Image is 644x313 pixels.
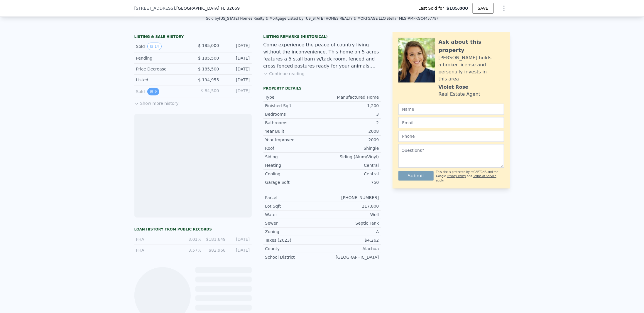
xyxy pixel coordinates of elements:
[322,120,379,126] div: 2
[136,43,188,50] div: Sold
[224,77,250,83] div: [DATE]
[447,174,466,178] a: Privacy Policy
[224,55,250,61] div: [DATE]
[473,3,493,14] button: SAVE
[439,38,504,54] div: Ask about this property
[134,34,252,40] div: LISTING & SALE HISTORY
[322,179,379,185] div: 750
[265,171,322,177] div: Cooling
[136,66,188,72] div: Price Decrease
[181,247,201,253] div: 3.57%
[439,54,504,83] div: [PERSON_NAME] holds a broker license and personally invests in this area
[147,43,162,50] button: View historical data
[136,88,188,95] div: Sold
[265,145,322,151] div: Roof
[322,103,379,109] div: 1,200
[398,131,504,142] input: Phone
[205,236,226,242] div: $181,649
[224,88,250,95] div: [DATE]
[198,43,219,48] span: $ 185,000
[473,174,496,178] a: Terms of Service
[498,2,510,14] button: Show Options
[322,145,379,151] div: Shingle
[322,254,379,260] div: [GEOGRAPHIC_DATA]
[265,154,322,160] div: Siding
[265,162,322,168] div: Heating
[265,137,322,143] div: Year Improved
[229,247,250,253] div: [DATE]
[322,154,379,160] div: Siding (Alum/Vinyl)
[263,86,381,91] div: Property details
[134,5,175,11] span: [STREET_ADDRESS]
[322,195,379,201] div: [PHONE_NUMBER]
[136,55,188,61] div: Pending
[439,91,481,98] div: Real Estate Agent
[206,16,288,21] div: Sold by [US_STATE] Homes Realty & Mortgage .
[398,171,434,181] button: Submit
[288,16,438,21] div: Listed by [US_STATE] HOMES REALTY & MORTGAGE LLC (Stellar MLS #MFRGC445779)
[219,6,240,11] span: , FL 32669
[322,162,379,168] div: Central
[229,236,250,242] div: [DATE]
[265,128,322,134] div: Year Built
[263,71,305,77] button: Continue reading
[322,128,379,134] div: 2008
[136,77,188,83] div: Listed
[265,203,322,209] div: Lot Sqft
[265,111,322,117] div: Bedrooms
[265,120,322,126] div: Bathrooms
[439,84,469,91] div: Violet Rose
[265,179,322,185] div: Garage Sqft
[322,237,379,243] div: $4,262
[322,171,379,177] div: Central
[205,247,226,253] div: $82,968
[263,34,381,39] div: Listing Remarks (Historical)
[265,254,322,260] div: School District
[265,94,322,100] div: Type
[265,212,322,218] div: Water
[147,88,160,95] button: View historical data
[322,111,379,117] div: 3
[418,5,447,11] span: Last Sold for
[175,5,240,11] span: , [GEOGRAPHIC_DATA]
[398,117,504,128] input: Email
[263,41,381,70] div: Come experience the peace of country living without the inconvenience. This home on 5 acres featu...
[436,170,504,183] div: This site is protected by reCAPTCHA and the Google and apply.
[136,247,178,253] div: FHA
[322,137,379,143] div: 2009
[322,220,379,226] div: Septic Tank
[398,104,504,115] input: Name
[224,66,250,72] div: [DATE]
[265,237,322,243] div: Taxes (2023)
[265,195,322,201] div: Parcel
[198,67,219,71] span: $ 185,500
[136,236,178,242] div: FHA
[322,94,379,100] div: Manufactured Home
[201,88,219,93] span: $ 84,500
[198,78,219,82] span: $ 194,955
[322,229,379,235] div: A
[265,229,322,235] div: Zoning
[265,246,322,252] div: County
[322,212,379,218] div: Well
[224,43,250,50] div: [DATE]
[198,56,219,60] span: $ 185,500
[134,227,252,232] div: Loan history from public records
[265,220,322,226] div: Sewer
[322,203,379,209] div: 217,800
[447,5,468,11] span: $185,000
[134,98,179,106] button: Show more history
[181,236,201,242] div: 3.01%
[265,103,322,109] div: Finished Sqft
[322,246,379,252] div: Alachua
